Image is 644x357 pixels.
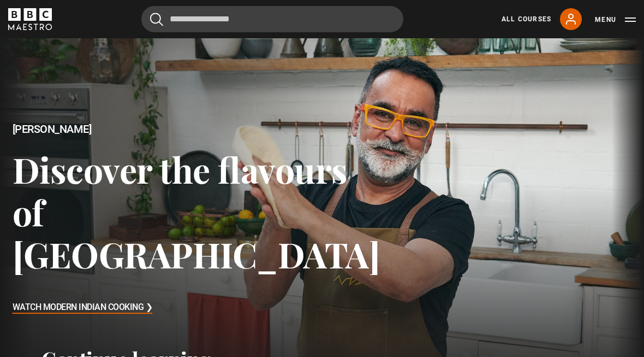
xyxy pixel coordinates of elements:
[8,8,52,30] svg: BBC Maestro
[13,148,380,275] h3: Discover the flavours of [GEOGRAPHIC_DATA]
[13,300,153,316] h3: Watch Modern Indian Cooking ❯
[502,14,551,24] a: All Courses
[595,14,636,25] button: Toggle navigation
[150,13,163,26] button: Submit the search query
[13,123,380,136] h2: [PERSON_NAME]
[141,6,403,32] input: Search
